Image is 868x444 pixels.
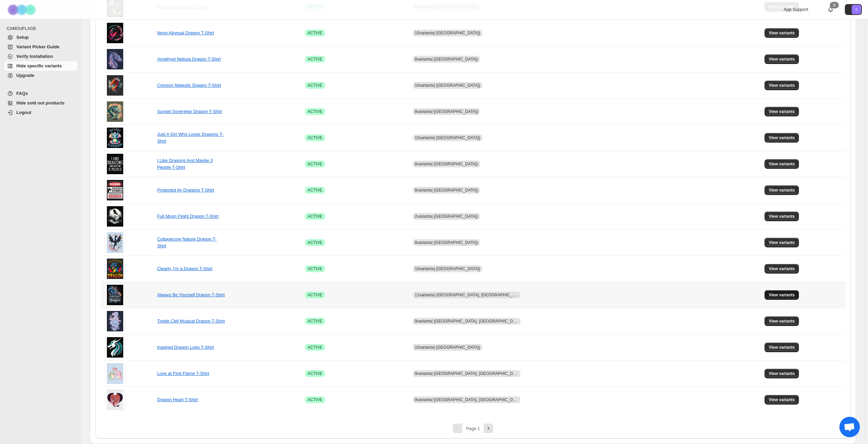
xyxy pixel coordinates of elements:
[839,417,860,437] a: Open chat
[7,26,78,31] span: CAMOUFLAGE
[765,290,799,300] button: View variants
[16,100,65,105] span: Hide sold out products
[415,57,478,62] span: 8 variants (-[GEOGRAPHIC_DATA])
[769,371,795,376] span: View variants
[769,109,795,114] span: View variants
[769,187,795,193] span: View variants
[308,83,322,88] span: ACTIVE
[852,5,861,14] span: Avatar with initials 0
[157,292,225,297] a: Always Be Yourself Dragon T-Shirt
[765,395,799,405] button: View variants
[415,293,525,297] span: 11 variants (-[GEOGRAPHIC_DATA], [GEOGRAPHIC_DATA])
[769,161,795,167] span: View variants
[845,4,862,15] button: Avatar with initials 0
[157,214,219,219] a: Full Moon Flight Dragon T-Shirt
[765,107,799,116] button: View variants
[4,52,78,61] a: Verify Installation
[765,54,799,64] button: View variants
[157,345,214,350] a: Inspired Dragon Logo T-Shirt
[157,109,222,114] a: Sunset Sovereign Dragon T-Shirt
[415,214,478,219] span: 2 variants (-[GEOGRAPHIC_DATA])
[157,397,198,402] a: Dragon Heart T-Shirt
[4,89,78,98] a: FAQs
[16,91,28,96] span: FAQs
[157,318,225,324] a: Treble Clef Musical Dragon T-Shirt
[769,214,795,219] span: View variants
[769,318,795,324] span: View variants
[16,73,34,78] span: Upgrade
[308,135,322,141] span: ACTIVE
[765,133,799,143] button: View variants
[855,7,857,12] text: 0
[769,292,795,298] span: View variants
[765,185,799,195] button: View variants
[765,238,799,247] button: View variants
[157,83,221,88] a: Crimson Majestic Dragon T-Shirt
[308,397,322,402] span: ACTIVE
[308,161,322,167] span: ACTIVE
[16,35,29,40] span: Setup
[765,159,799,169] button: View variants
[415,266,480,271] span: 10 variants (-[GEOGRAPHIC_DATA])
[16,110,31,115] span: Logout
[308,240,322,245] span: ACTIVE
[415,83,480,88] span: 10 variants (-[GEOGRAPHIC_DATA])
[308,292,322,298] span: ACTIVE
[101,424,845,433] nav: Pagination
[308,371,322,376] span: ACTIVE
[415,371,523,376] span: 9 variants (-[GEOGRAPHIC_DATA], [GEOGRAPHIC_DATA])
[466,426,480,431] span: Page 1
[769,345,795,350] span: View variants
[415,162,478,166] span: 8 variants (-[GEOGRAPHIC_DATA])
[830,2,839,9] div: 0
[784,7,808,12] span: App Support
[769,56,795,62] span: View variants
[415,240,478,245] span: 8 variants (-[GEOGRAPHIC_DATA])
[16,63,62,68] span: Hide specific variants
[5,0,39,19] img: Camouflage
[769,135,795,141] span: View variants
[415,135,480,140] span: 10 variants (-[GEOGRAPHIC_DATA])
[765,28,799,38] button: View variants
[415,31,480,35] span: 10 variants (-[GEOGRAPHIC_DATA])
[415,397,523,402] span: 9 variants (-[GEOGRAPHIC_DATA], [GEOGRAPHIC_DATA])
[769,240,795,245] span: View variants
[308,187,322,193] span: ACTIVE
[4,71,78,80] a: Upgrade
[4,98,78,108] a: Hide sold out products
[308,345,322,350] span: ACTIVE
[308,214,322,219] span: ACTIVE
[484,424,493,433] button: Next
[16,54,53,59] span: Verify Installation
[4,33,78,42] a: Setup
[16,44,59,49] span: Variant Picker Guide
[765,316,799,326] button: View variants
[827,6,834,13] a: 0
[157,266,212,271] a: Clearly, I'm a Dragon T-Shirt
[157,56,221,62] a: Amethyst Nebula Dragon T-Shirt
[765,343,799,352] button: View variants
[157,132,224,144] a: Just A Girl Who Loves Dragons T-Shirt
[157,187,214,193] a: Protected by Dragons T-Shirt
[308,109,322,114] span: ACTIVE
[765,81,799,90] button: View variants
[157,371,209,376] a: Love at First Flame T-Shirt
[308,266,322,272] span: ACTIVE
[415,188,478,193] span: 8 variants (-[GEOGRAPHIC_DATA])
[157,236,217,248] a: Cottagecore Nature Dragon T-Shirt
[308,318,322,324] span: ACTIVE
[415,319,523,324] span: 9 variants (-[GEOGRAPHIC_DATA], [GEOGRAPHIC_DATA])
[769,30,795,36] span: View variants
[765,369,799,378] button: View variants
[308,56,322,62] span: ACTIVE
[769,83,795,88] span: View variants
[415,109,478,114] span: 8 variants (-[GEOGRAPHIC_DATA])
[4,108,78,117] a: Logout
[4,61,78,71] a: Hide specific variants
[4,42,78,52] a: Variant Picker Guide
[415,345,480,350] span: 10 variants (-[GEOGRAPHIC_DATA])
[769,397,795,402] span: View variants
[769,266,795,272] span: View variants
[308,30,322,36] span: ACTIVE
[157,158,213,170] a: I Like Dragons And Maybe 3 People T-Shirt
